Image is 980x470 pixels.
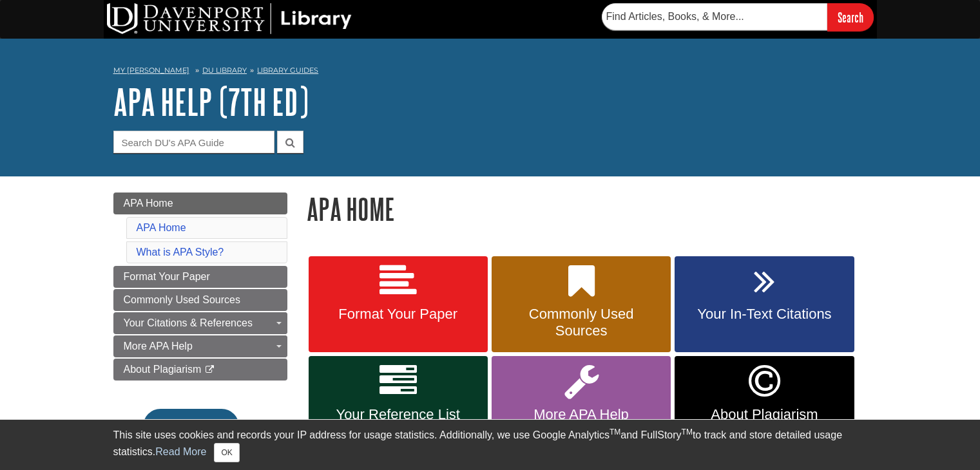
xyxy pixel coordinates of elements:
[309,356,488,455] a: Your Reference List
[682,428,693,437] sup: TM
[318,406,478,423] span: Your Reference List
[113,193,287,214] a: APA Home
[675,356,854,455] a: Link opens in new window
[124,198,173,209] span: APA Home
[113,62,867,82] nav: breadcrumb
[137,222,186,233] a: APA Home
[107,3,352,34] img: DU Library
[492,256,671,353] a: Commonly Used Sources
[113,131,274,153] input: Search DU's APA Guide
[113,359,287,381] a: About Plagiarism
[124,317,253,328] span: Your Citations & References
[155,446,206,457] a: Read More
[113,65,189,76] a: My [PERSON_NAME]
[113,266,287,288] a: Format Your Paper
[202,66,247,75] a: DU Library
[684,406,844,423] span: About Plagiarism
[204,366,215,374] i: This link opens in a new window
[684,306,844,323] span: Your In-Text Citations
[124,294,240,305] span: Commonly Used Sources
[113,312,287,334] a: Your Citations & References
[602,3,874,31] form: Searches DU Library's articles, books, and more
[113,193,287,465] div: Guide Page Menu
[501,406,661,423] span: More APA Help
[137,247,224,258] a: What is APA Style?
[610,428,620,437] sup: TM
[124,341,193,352] span: More APA Help
[318,306,478,323] span: Format Your Paper
[113,428,867,462] div: This site uses cookies and records your IP address for usage statistics. Additionally, we use Goo...
[257,66,318,75] a: Library Guides
[602,3,827,30] input: Find Articles, Books, & More...
[113,335,287,357] a: More APA Help
[492,356,671,455] a: More APA Help
[113,82,309,122] a: APA Help (7th Ed)
[827,3,874,31] input: Search
[309,256,488,353] a: Format Your Paper
[124,271,210,282] span: Format Your Paper
[501,306,661,339] span: Commonly Used Sources
[124,364,202,375] span: About Plagiarism
[113,289,287,311] a: Commonly Used Sources
[307,193,867,225] h1: APA Home
[143,409,239,444] button: En español
[675,256,854,353] a: Your In-Text Citations
[214,443,239,462] button: Close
